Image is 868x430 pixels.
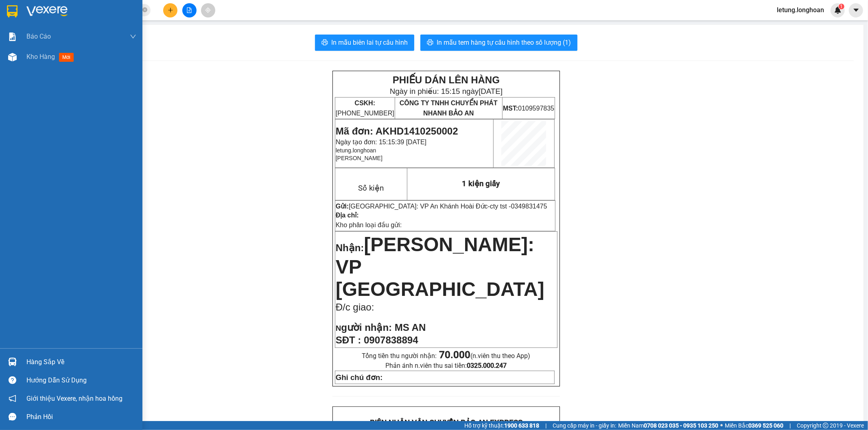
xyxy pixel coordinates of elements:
[437,37,571,48] span: In mẫu tem hàng tự cấu hình theo số lượng (1)
[725,421,783,430] span: Miền Bắc
[130,33,136,40] span: down
[142,7,147,12] span: close-circle
[26,374,136,387] div: Hướng dẫn sử dụng
[503,105,518,112] strong: MST:
[4,12,122,30] strong: BIÊN NHẬN VẬN CHUYỂN BẢO AN EXPRESS
[789,421,791,430] span: |
[385,362,507,369] span: Phản ánh n.viên thu sai tiền:
[331,37,408,48] span: In mẫu biên lai tự cấu hình
[349,203,488,210] span: [GEOGRAPHIC_DATA]: VP An Khánh Hoài Đức
[163,3,177,17] button: plus
[395,322,426,333] span: MS AN
[341,322,392,333] span: gười nhận:
[364,334,418,345] span: 0907838894
[853,7,860,14] span: caret-down
[336,126,458,137] span: Mã đơn: AKHD1410250002
[644,422,718,429] strong: 0708 023 035 - 0935 103 250
[336,334,361,345] strong: SĐT :
[336,302,374,313] span: Đ/c giao:
[8,358,17,366] img: warehouse-icon
[370,418,523,427] strong: BIÊN NHẬN VẬN CHUYỂN BẢO AN EXPRESS
[336,373,383,382] strong: Ghi chú đơn:
[479,87,503,96] span: [DATE]
[205,7,211,13] span: aim
[834,7,842,14] img: icon-new-feature
[618,421,718,430] span: Miền Nam
[336,324,392,332] strong: N
[467,362,507,369] strong: 0325.000.247
[488,203,547,210] span: -
[748,422,783,429] strong: 0369 525 060
[439,352,530,360] span: (n.viên thu theo App)
[9,376,16,384] span: question-circle
[390,87,503,96] span: Ngày in phiếu: 15:15 ngày
[336,212,359,219] strong: Địa chỉ:
[464,421,539,430] span: Hỗ trợ kỹ thuật:
[462,179,500,188] span: 1 kiện giấy
[168,7,173,13] span: plus
[2,33,124,46] strong: (Công Ty TNHH Chuyển Phát Nhanh Bảo An - MST: 0109597835)
[840,4,843,9] span: 1
[770,5,831,15] span: letung.longhoan
[8,33,17,41] img: solution-icon
[336,147,376,154] span: letung.longhoan
[823,423,829,428] span: copyright
[720,424,723,427] span: ⚪️
[321,39,328,47] span: printer
[26,393,122,404] span: Giới thiệu Vexere, nhận hoa hồng
[839,4,844,9] sup: 1
[315,35,414,51] button: printerIn mẫu biên lai tự cấu hình
[336,242,364,253] span: Nhận:
[9,413,16,421] span: message
[336,222,402,228] span: Kho phân loại đầu gửi:
[26,53,55,61] span: Kho hàng
[59,53,74,62] span: mới
[336,155,383,161] span: [PERSON_NAME]
[420,35,577,51] button: printerIn mẫu tem hàng tự cấu hình theo số lượng (1)
[511,203,547,210] span: 0349831475
[354,100,375,106] strong: CSKH:
[490,203,547,210] span: cty tst -
[393,74,500,85] strong: PHIẾU DÁN LÊN HÀNG
[26,31,51,41] span: Báo cáo
[849,3,863,17] button: caret-down
[545,421,547,430] span: |
[26,356,136,368] div: Hàng sắp về
[336,203,349,210] strong: Gửi:
[504,422,539,429] strong: 1900 633 818
[186,7,192,13] span: file-add
[553,421,616,430] span: Cung cấp máy in - giấy in:
[336,100,394,117] span: [PHONE_NUMBER]
[142,7,147,14] span: close-circle
[201,3,215,17] button: aim
[503,105,554,112] span: 0109597835
[362,352,530,360] span: Tổng tiền thu người nhận:
[8,53,17,61] img: warehouse-icon
[336,139,426,146] span: Ngày tạo đơn: 15:15:39 [DATE]
[26,411,136,423] div: Phản hồi
[336,234,544,300] span: [PERSON_NAME]: VP [GEOGRAPHIC_DATA]
[5,48,122,79] span: [PHONE_NUMBER] - [DOMAIN_NAME]
[400,100,498,117] span: CÔNG TY TNHH CHUYỂN PHÁT NHANH BẢO AN
[7,5,17,17] img: logo-vxr
[427,39,433,47] span: printer
[439,349,470,361] strong: 70.000
[9,395,16,402] span: notification
[358,184,384,193] span: Số kiện
[182,3,197,17] button: file-add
